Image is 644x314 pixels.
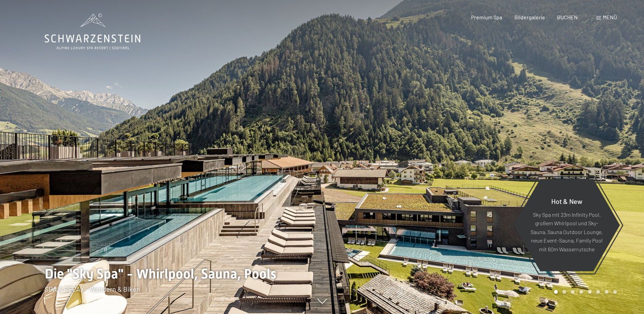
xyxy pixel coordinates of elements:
div: Carousel Page 7 [605,290,608,294]
span: Hot & New [551,197,582,205]
div: Carousel Page 1 (Current Slide) [554,290,558,294]
div: Carousel Page 8 [613,290,617,294]
div: Carousel Page 3 [571,290,575,294]
span: Menü [603,14,617,20]
p: Sky Spa mit 23m Infinity Pool, großem Whirlpool und Sky-Sauna, Sauna Outdoor Lounge, neue Event-S... [530,210,603,253]
a: Hot & New Sky Spa mit 23m Infinity Pool, großem Whirlpool und Sky-Sauna, Sauna Outdoor Lounge, ne... [513,179,620,272]
a: Premium Spa [471,14,502,20]
div: Carousel Page 2 [562,290,566,294]
div: Carousel Page 6 [596,290,600,294]
div: Carousel Page 4 [579,290,583,294]
a: Bildergalerie [514,14,545,20]
a: BUCHEN [557,14,578,20]
div: Carousel Pagination [552,290,617,294]
div: Carousel Page 5 [588,290,592,294]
